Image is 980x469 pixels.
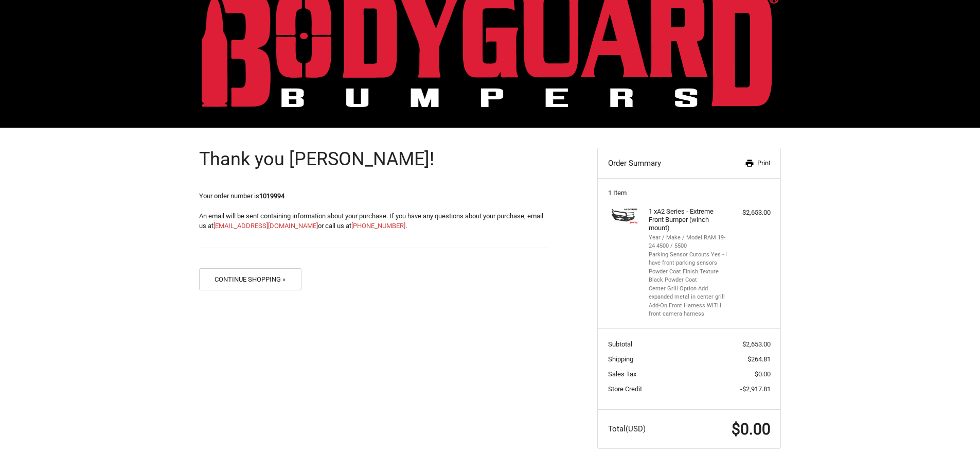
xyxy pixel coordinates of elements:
span: Shipping [608,355,633,363]
li: Year / Make / Model RAM 19-24 4500 / 5500 [649,234,727,251]
a: Print [717,158,770,168]
li: Add-On Front Harness WITH front camera harness [649,302,727,319]
iframe: Chat Widget [929,420,980,469]
span: -$2,917.81 [740,385,771,393]
span: Store Credit [608,385,642,393]
div: $2,653.00 [730,207,771,218]
span: Total (USD) [608,424,646,433]
li: Parking Sensor Cutouts Yes - I have front parking sensors [649,251,727,268]
h3: 1 Item [608,189,771,197]
li: Center Grill Option Add expanded metal in center grill [649,285,727,302]
h1: Thank you [PERSON_NAME]! [199,148,549,171]
span: $2,653.00 [742,340,771,348]
li: Powder Coat Finish Texture Black Powder Coat [649,268,727,285]
strong: 1019994 [259,192,284,200]
h3: Order Summary [608,158,718,168]
span: $0.00 [755,370,771,378]
span: An email will be sent containing information about your purchase. If you have any questions about... [199,212,543,230]
span: $0.00 [732,420,771,438]
a: [PHONE_NUMBER] [351,222,405,230]
button: Continue Shopping » [199,268,301,290]
span: Sales Tax [608,370,636,378]
a: [EMAIL_ADDRESS][DOMAIN_NAME] [213,222,318,230]
span: Your order number is [199,192,284,200]
span: Subtotal [608,340,632,348]
h4: 1 x A2 Series - Extreme Front Bumper (winch mount) [649,207,727,233]
span: $264.81 [747,355,771,363]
